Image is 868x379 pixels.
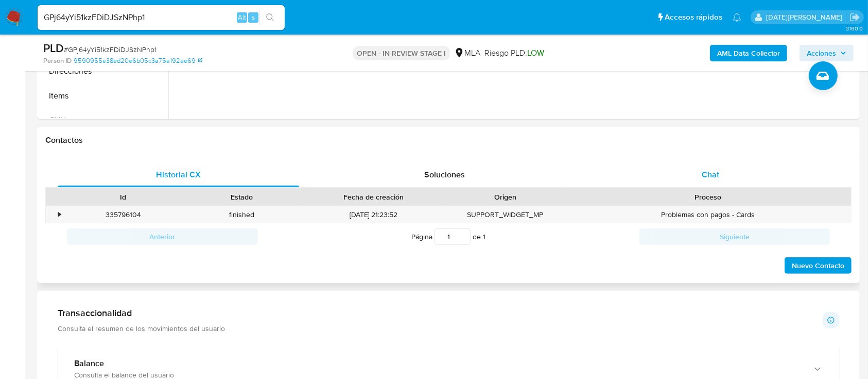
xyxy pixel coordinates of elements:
span: 3.160.0 [846,24,863,32]
div: Origen [453,192,558,202]
div: • [58,210,61,220]
button: AML Data Collector [710,45,787,61]
span: 1 [483,232,485,242]
div: Id [71,192,176,202]
button: search-icon [259,10,281,25]
button: Siguiente [639,228,830,245]
div: SUPPORT_WIDGET_MP [446,206,565,223]
span: Accesos rápidos [665,12,722,23]
span: # GPj64yYi51kzFDiDJSzNPhp1 [64,44,157,55]
b: PLD [43,40,64,56]
p: lucia.neglia@mercadolibre.com [766,12,846,22]
span: Alt [238,12,246,22]
a: Notificaciones [733,13,741,22]
span: s [252,12,255,22]
button: Acciones [800,45,854,61]
input: Buscar usuario o caso... [38,11,285,24]
div: 335796104 [64,206,183,223]
div: Fecha de creación [308,192,439,202]
span: Acciones [807,45,836,61]
a: 9590955e38ed20e6b05c3a75a192ee69 [74,56,202,65]
button: Items [40,84,168,108]
div: Estado [190,192,294,202]
h1: Contactos [45,135,852,145]
div: MLA [454,47,480,59]
span: Chat [702,169,719,180]
button: Anterior [67,228,258,245]
span: Nuevo Contacto [792,258,844,273]
button: Nuevo Contacto [785,257,852,274]
p: OPEN - IN REVIEW STAGE I [353,46,450,60]
span: Riesgo PLD: [484,47,544,59]
span: LOW [527,47,544,59]
a: Salir [849,12,860,23]
div: Problemas con pagos - Cards [565,206,851,223]
span: Historial CX [156,169,201,180]
span: Soluciones [424,169,465,180]
button: CVU [40,108,168,133]
b: Person ID [43,56,72,65]
div: [DATE] 21:23:52 [301,206,446,223]
span: Página de [411,228,485,245]
b: AML Data Collector [717,45,780,61]
div: finished [183,206,302,223]
div: Proceso [572,192,844,202]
